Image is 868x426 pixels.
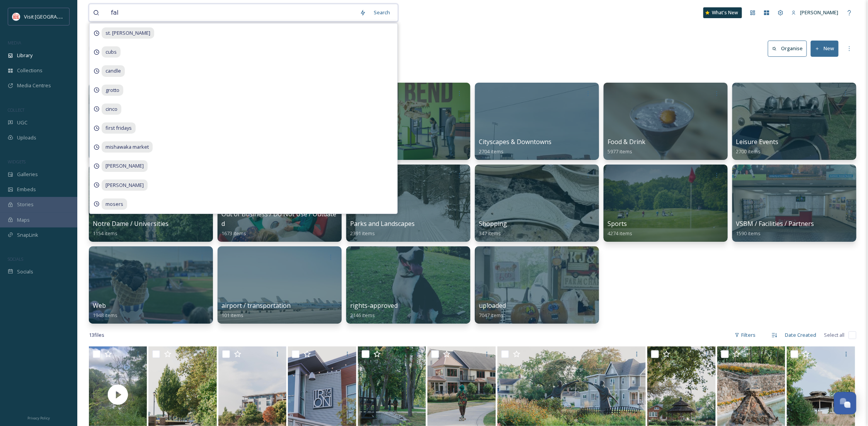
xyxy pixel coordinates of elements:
[479,220,507,237] a: Shopping347 items
[93,302,117,319] a: Web1948 items
[17,134,36,141] span: Uploads
[479,302,506,319] a: uploaded7047 items
[17,186,36,193] span: Embeds
[736,220,814,237] a: VSBM / Facilities / Partners1590 items
[93,230,117,237] span: 1154 items
[221,210,336,237] a: Out of Business / Do Not Use / Outdated1673 items
[608,137,645,146] span: Food & Drink
[350,220,415,237] a: Parks and Landscapes2391 items
[479,138,551,155] a: Cityscapes & Downtowns2704 items
[350,312,375,319] span: 2146 items
[17,216,30,224] span: Maps
[608,148,632,155] span: 5977 items
[17,52,32,59] span: Library
[102,85,123,96] span: grotto
[800,9,839,16] span: [PERSON_NAME]
[731,328,760,343] div: Filters
[102,27,154,39] span: st. [PERSON_NAME]
[350,219,415,228] span: Parks and Landscapes
[27,416,50,421] span: Privacy Policy
[17,231,38,239] span: SnapLink
[102,160,148,171] span: [PERSON_NAME]
[479,301,506,310] span: uploaded
[479,230,501,237] span: 347 items
[479,148,504,155] span: 2704 items
[781,328,820,343] div: Date Created
[479,312,504,319] span: 7047 items
[24,13,84,20] span: Visit [GEOGRAPHIC_DATA]
[17,119,27,126] span: UGC
[221,230,246,237] span: 1673 items
[370,5,394,20] div: Search
[27,413,50,422] a: Privacy Policy
[736,137,779,146] span: Leisure Events
[736,219,814,228] span: VSBM / Facilities / Partners
[350,301,398,310] span: rights-approved
[102,46,121,58] span: cubs
[736,138,779,155] a: Leisure Events2700 items
[12,13,20,20] img: vsbm-stackedMISH_CMYKlogo2017.jpg
[479,137,551,146] span: Cityscapes & Downtowns
[221,312,243,319] span: 101 items
[221,301,291,310] span: airport / transportation
[102,65,125,76] span: candle
[8,256,23,262] span: SOCIALS
[107,4,356,21] input: Search your library
[93,220,168,237] a: Notre Dame / Universities1154 items
[608,220,632,237] a: Sports4274 items
[608,138,645,155] a: Food & Drink5977 items
[17,201,34,208] span: Stories
[221,302,291,319] a: airport / transportation101 items
[350,302,398,319] a: rights-approved2146 items
[703,7,742,18] a: What's New
[89,331,104,339] span: 13 file s
[93,312,117,319] span: 1948 items
[834,392,856,414] button: Open Chat
[93,219,168,228] span: Notre Dame / Universities
[8,40,21,46] span: MEDIA
[93,301,106,310] span: Web
[788,5,842,20] a: [PERSON_NAME]
[17,171,38,178] span: Galleries
[479,219,507,228] span: Shopping
[811,41,839,56] button: New
[8,107,24,113] span: COLLECT
[8,159,26,165] span: WIDGETS
[736,230,761,237] span: 1590 items
[102,141,153,153] span: mishawaka market
[608,219,627,228] span: Sports
[736,148,761,155] span: 2700 items
[768,41,807,56] button: Organise
[17,268,33,275] span: Socials
[350,230,375,237] span: 2391 items
[608,230,632,237] span: 4274 items
[102,199,127,210] span: mosers
[17,67,43,74] span: Collections
[102,180,148,191] span: [PERSON_NAME]
[102,122,136,134] span: first fridays
[102,104,121,115] span: cinco
[17,82,51,89] span: Media Centres
[824,331,845,339] span: Select all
